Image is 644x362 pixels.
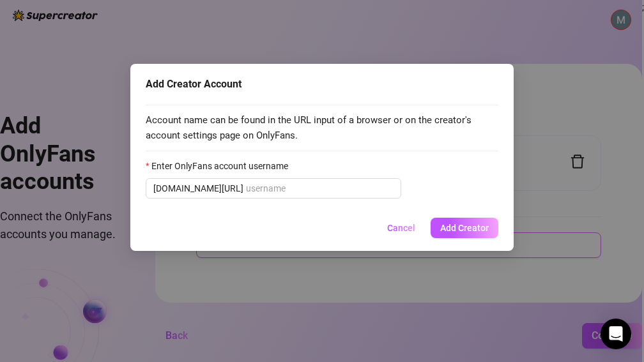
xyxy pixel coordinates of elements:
[153,181,243,195] span: [DOMAIN_NAME][URL]
[246,181,394,195] input: Enter OnlyFans account username
[146,159,296,173] label: Enter OnlyFans account username
[377,218,425,238] button: Cancel
[431,218,498,238] button: Add Creator
[601,319,631,349] div: Open Intercom Messenger
[146,77,498,92] div: Add Creator Account
[440,223,489,233] span: Add Creator
[387,223,415,233] span: Cancel
[146,113,498,143] span: Account name can be found in the URL input of a browser or on the creator's account settings page...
